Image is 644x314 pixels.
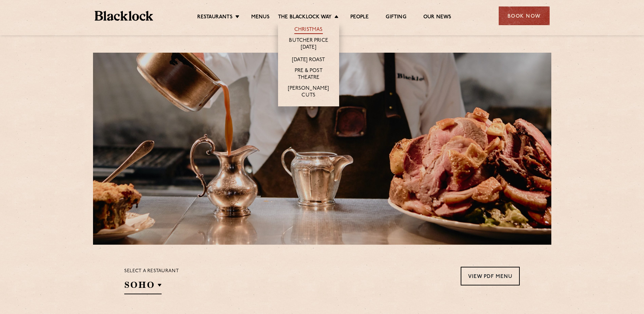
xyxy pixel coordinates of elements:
[124,279,162,294] h2: SOHO
[294,27,323,34] a: Christmas
[285,68,332,82] a: Pre & Post Theatre
[292,57,325,64] a: [DATE] Roast
[278,14,332,21] a: The Blacklock Way
[423,14,452,21] a: Our News
[124,267,179,276] p: Select a restaurant
[95,11,153,21] img: BL_Textured_Logo-footer-cropped.svg
[499,6,550,25] div: Book Now
[461,267,520,285] a: View PDF Menu
[285,85,332,100] a: [PERSON_NAME] Cuts
[285,37,332,52] a: Butcher Price [DATE]
[386,14,406,21] a: Gifting
[251,14,270,21] a: Menus
[197,14,233,21] a: Restaurants
[350,14,369,21] a: People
